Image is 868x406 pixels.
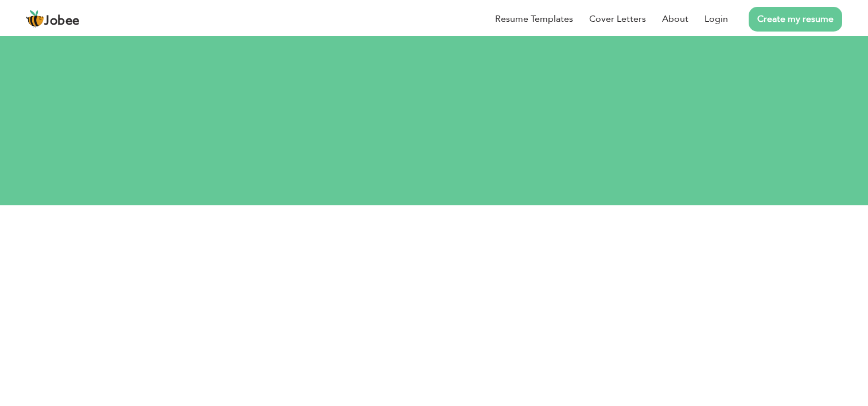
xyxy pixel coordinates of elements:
[26,10,80,28] a: Jobee
[26,10,44,28] img: jobee.io
[749,7,842,32] a: Create my resume
[44,15,80,28] span: Jobee
[495,12,573,26] a: Resume Templates
[589,12,646,26] a: Cover Letters
[704,12,728,26] a: Login
[662,12,688,26] a: About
